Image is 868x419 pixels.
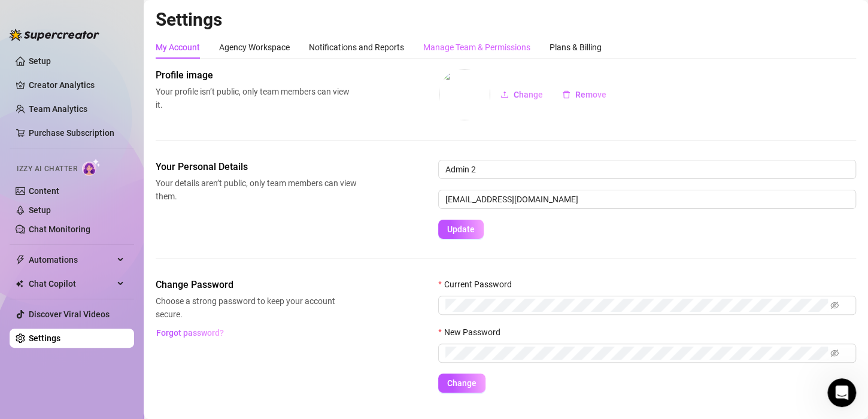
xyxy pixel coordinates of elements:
[29,186,59,196] a: Content
[205,323,224,342] button: Send a message…
[216,294,220,306] div: ?
[38,327,47,337] button: Gif picker
[16,280,23,288] img: Chat Copilot
[156,328,224,338] span: Forgot password?
[43,165,230,226] div: Will I still keep access to the ten accounts if I only purchase the lite version for them and jus...
[53,244,220,279] div: And how can I upgrade only five accounts if the other accounts also get included?
[10,302,229,323] textarea: Message…
[29,123,125,142] a: Purchase Subscription
[29,309,110,319] a: Discover Viral Videos
[156,160,357,174] span: Your Personal Details
[514,90,543,99] span: Change
[447,378,477,388] span: Change
[29,104,87,114] a: Team Analytics
[29,56,51,66] a: Setup
[82,159,101,176] img: AI Chatter
[156,278,357,292] span: Change Password
[447,224,475,234] span: Update
[53,172,220,219] div: Will I still keep access to the ten accounts if I only purchase the lite version for them and jus...
[156,85,357,111] span: Your profile isn’t public, only team members can view it.
[29,274,114,293] span: Chat Copilot
[827,378,856,407] iframe: Intercom live chat
[500,90,509,99] span: upload
[17,163,77,175] span: Izzy AI Chatter
[423,41,530,54] div: Manage Team & Permissions
[156,323,224,342] button: Forgot password?
[10,287,230,327] div: Admin says…
[575,90,606,99] span: Remove
[43,236,230,286] div: And how can I upgrade only five accounts if the other accounts also get included?
[830,301,839,309] span: eye-invisible
[438,374,485,393] button: Change
[29,250,114,269] span: Automations
[156,8,856,31] h2: Settings
[445,347,828,360] input: New Password
[156,177,357,203] span: Your details aren’t public, only team members can view them.
[58,6,136,15] h1: [PERSON_NAME]
[438,278,519,291] label: Current Password
[491,85,553,104] button: Change
[156,294,357,321] span: Choose a strong password to keep your account secure.
[562,90,570,99] span: delete
[438,220,484,239] button: Update
[25,71,198,104] b: And guess what? Grab your license during the trial and get 30% off your first month with the code
[58,15,144,27] p: Active in the last 15m
[25,53,183,63] a: Check out our plans and pricing here.
[156,41,200,54] div: My Account
[29,75,125,95] a: Creator Analytics
[550,41,602,54] div: Plans & Billing
[19,327,28,337] button: Emoji picker
[76,327,86,337] button: Start recording
[25,112,210,133] b: Got questions about pricing? Just reply —i’m here to help.
[29,205,51,215] a: Setup
[207,287,230,313] div: ?
[438,326,508,339] label: New Password
[10,165,230,236] div: Admin says…
[219,41,290,54] div: Agency Workspace
[438,190,856,209] input: Enter new email
[57,327,66,337] button: Upload attachment
[10,29,99,41] img: logo-BBDzfeDw.svg
[210,5,232,26] div: Close
[445,299,828,312] input: Current Password
[438,160,856,179] input: Enter name
[309,41,404,54] div: Notifications and Reports
[29,224,90,234] a: Chat Monitoring
[830,349,839,357] span: eye-invisible
[553,85,616,104] button: Remove
[34,7,53,26] img: Profile image for Ella
[187,5,210,28] button: Home
[439,69,490,120] img: profilePics%2FFGXQ1NOF8zMZjITgESP5N5LZxMT2.jpeg
[25,70,215,105] div: FLASH30! 🎉
[10,236,230,287] div: Admin says…
[8,5,31,28] button: go back
[16,255,25,265] span: thunderbolt
[156,68,357,83] span: Profile image
[29,333,60,343] a: Settings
